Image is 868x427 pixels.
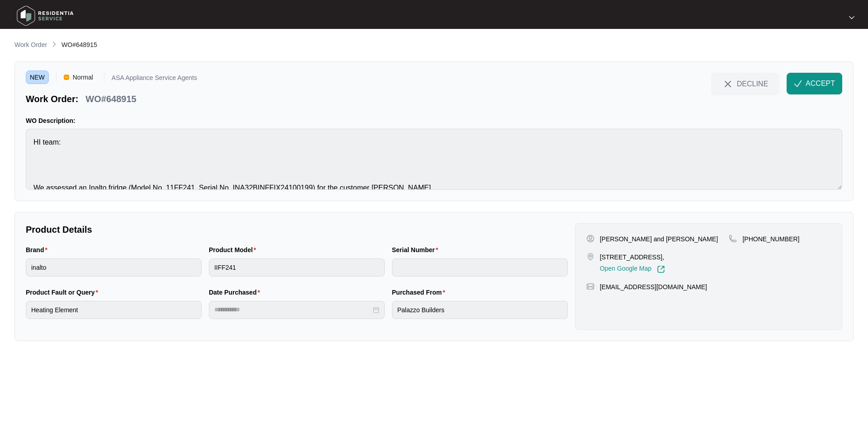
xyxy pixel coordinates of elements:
[214,305,371,314] input: Date Purchased
[209,258,385,277] input: Product Model
[13,40,49,50] a: Work Order
[26,223,568,236] p: Product Details
[112,75,197,84] p: ASA Appliance Service Agents
[806,78,835,89] span: ACCEPT
[26,116,842,125] p: WO Description:
[586,253,594,261] img: map-pin
[586,282,594,291] img: map-pin
[392,245,442,254] label: Serial Number
[51,41,58,48] img: chevron-right
[26,258,202,277] input: Brand
[737,79,768,89] span: DECLINE
[600,253,665,262] p: [STREET_ADDRESS],
[600,265,665,273] a: Open Google Map
[600,282,707,291] p: [EMAIL_ADDRESS][DOMAIN_NAME]
[711,73,779,94] button: close-IconDECLINE
[26,288,102,297] label: Product Fault or Query
[64,75,69,80] img: Vercel Logo
[26,70,49,84] span: NEW
[787,73,842,94] button: check-IconACCEPT
[61,41,97,48] span: WO#648915
[26,301,202,319] input: Product Fault or Query
[14,40,47,49] p: Work Order
[849,15,854,20] img: dropdown arrow
[392,301,568,319] input: Purchased From
[600,235,718,244] p: [PERSON_NAME] and [PERSON_NAME]
[722,79,733,89] img: close-Icon
[26,93,78,105] p: Work Order:
[26,245,51,254] label: Brand
[657,265,665,273] img: Link-External
[586,235,594,243] img: user-pin
[14,2,77,29] img: residentia service logo
[794,80,802,88] img: check-Icon
[392,288,449,297] label: Purchased From
[392,258,568,277] input: Serial Number
[209,288,264,297] label: Date Purchased
[85,93,136,105] p: WO#648915
[209,245,260,254] label: Product Model
[69,70,97,84] span: Normal
[26,129,842,190] textarea: HI team: We assessed an Inalto fridge (Model No. 11FF241, Serial No. INA32BINFFIX24100199) for th...
[742,235,799,244] p: [PHONE_NUMBER]
[729,235,737,243] img: map-pin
